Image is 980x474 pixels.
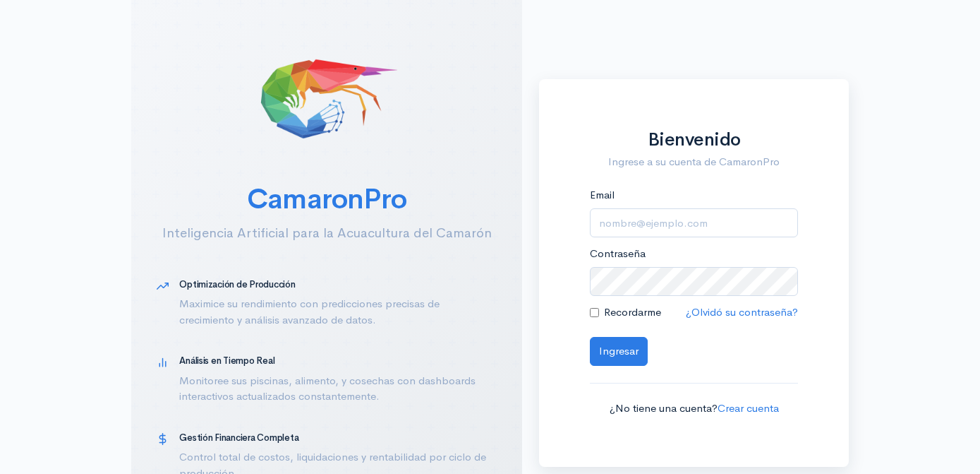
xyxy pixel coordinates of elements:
[718,401,779,415] a: Crear cuenta
[590,154,798,170] p: Ingrese a su cuenta de CamaronPro
[686,305,798,319] a: ¿Olvidó su contraseña?
[590,401,798,417] p: ¿No tiene una cuenta?
[157,184,497,215] h2: CamaronPro
[179,296,497,328] p: Maximice su rendimiento con predicciones precisas de crecimiento y análisis avanzado de datos.
[590,130,798,150] h1: Bienvenido
[179,433,497,443] h5: Gestión Financiera Completa
[179,373,497,405] p: Monitoree sus piscinas, alimento, y cosechas con dashboards interactivos actualizados constanteme...
[179,356,497,366] h5: Análisis en Tiempo Real
[157,223,497,243] p: Inteligencia Artificial para la Acuacultura del Camarón
[256,25,397,167] img: CamaronPro Logo
[179,280,497,290] h5: Optimización de Producción
[590,337,648,366] button: Ingresar
[604,304,661,321] label: Recordarme
[590,187,615,203] label: Email
[590,246,646,262] label: Contraseña
[590,208,798,237] input: nombre@ejemplo.com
